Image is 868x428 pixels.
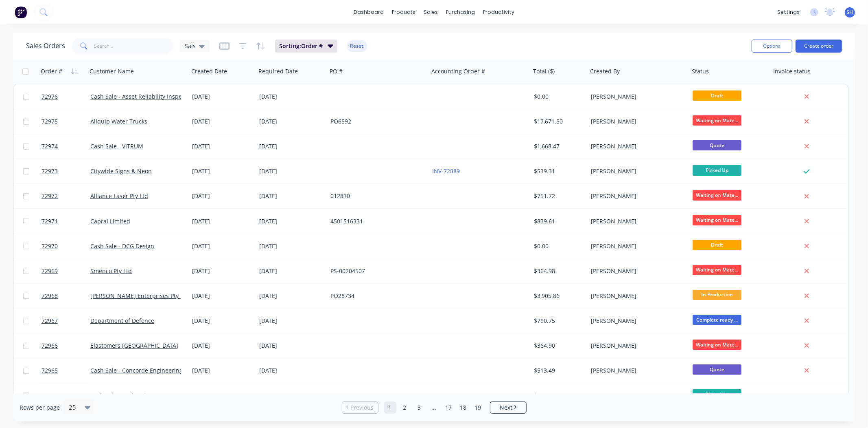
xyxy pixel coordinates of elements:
[42,184,90,208] a: 72972
[693,90,741,101] span: Draft
[90,342,178,349] a: Elastomers [GEOGRAPHIC_DATA]
[42,317,58,325] span: 72967
[479,6,518,18] div: productivity
[432,167,460,175] a: INV-72889
[259,317,324,325] div: [DATE]
[192,192,253,200] div: [DATE]
[534,391,582,399] div: $2,510.20
[42,84,90,109] a: 72976
[534,317,582,325] div: $790.75
[693,215,741,225] span: Waiting on Mate...
[90,142,143,150] a: Cash Sale - VITRUM
[259,242,324,250] div: [DATE]
[90,317,154,324] a: Department of Defence
[773,67,811,75] div: Invoice status
[192,317,253,325] div: [DATE]
[192,142,253,150] div: [DATE]
[339,402,530,414] ul: Pagination
[90,391,157,399] a: Cash Sale - Zeal Projects
[534,167,582,175] div: $539.31
[259,366,324,375] div: [DATE]
[500,404,512,412] span: Next
[591,167,681,175] div: [PERSON_NAME]
[192,292,253,300] div: [DATE]
[42,109,90,134] a: 72975
[693,240,741,250] span: Draft
[192,391,253,399] div: [DATE]
[693,115,741,126] span: Waiting on Mate...
[693,340,741,350] span: Waiting on Mate...
[693,265,741,275] span: Waiting on Mate...
[42,234,90,258] a: 72970
[42,242,58,250] span: 72970
[534,366,582,375] div: $513.49
[534,192,582,200] div: $751.72
[191,67,227,75] div: Created Date
[42,192,58,200] span: 72972
[388,6,420,18] div: products
[90,192,148,200] a: Alliance Laser Pty Ltd
[192,267,253,275] div: [DATE]
[192,217,253,225] div: [DATE]
[591,192,681,200] div: [PERSON_NAME]
[90,292,189,300] a: [PERSON_NAME] Enterprises Pty Ltd
[42,259,90,283] a: 72969
[591,93,681,101] div: [PERSON_NAME]
[42,391,58,399] span: 72964
[259,142,324,150] div: [DATE]
[693,165,741,175] span: Picked Up
[185,42,196,50] span: Sals
[413,402,426,414] a: Page 3
[42,309,90,333] a: 72967
[591,267,681,275] div: [PERSON_NAME]
[42,366,58,375] span: 72965
[591,292,681,300] div: [PERSON_NAME]
[534,242,582,250] div: $0.00
[591,317,681,325] div: [PERSON_NAME]
[591,142,681,150] div: [PERSON_NAME]
[90,167,152,175] a: Citywide Signs & Neon
[590,67,620,75] div: Created By
[693,140,741,150] span: Quote
[591,242,681,250] div: [PERSON_NAME]
[534,342,582,350] div: $364.90
[42,93,58,101] span: 72976
[591,366,681,375] div: [PERSON_NAME]
[42,134,90,159] a: 72974
[90,267,132,275] a: Smenco Pty Ltd
[42,167,58,175] span: 72973
[692,67,709,75] div: Status
[258,67,298,75] div: Required Date
[347,40,367,52] button: Reset
[42,284,90,308] a: 72968
[259,267,324,275] div: [DATE]
[94,38,174,54] input: Search...
[432,391,460,399] a: INV-72883
[752,40,792,53] button: Options
[342,404,378,412] a: Previous page
[591,391,681,399] div: [PERSON_NAME]
[90,93,198,100] a: Cash Sale - Asset Reliability Inspections
[192,342,253,350] div: [DATE]
[42,267,58,275] span: 72969
[259,391,324,399] div: [DATE]
[350,6,388,18] a: dashboard
[275,40,337,53] button: Sorting:Order #
[330,192,421,200] div: 012810
[490,404,526,412] a: Next page
[399,402,411,414] a: Page 2
[26,42,65,50] h1: Sales Orders
[192,366,253,375] div: [DATE]
[90,242,154,250] a: Cash Sale - DCG Design
[42,217,58,225] span: 72971
[442,6,479,18] div: purchasing
[443,402,455,414] a: Page 17
[15,6,27,18] img: Factory
[330,217,421,225] div: 4501516331
[259,192,324,200] div: [DATE]
[42,117,58,126] span: 72975
[472,402,484,414] a: Page 19
[330,292,421,300] div: PO28734
[693,364,741,375] span: Quote
[192,242,253,250] div: [DATE]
